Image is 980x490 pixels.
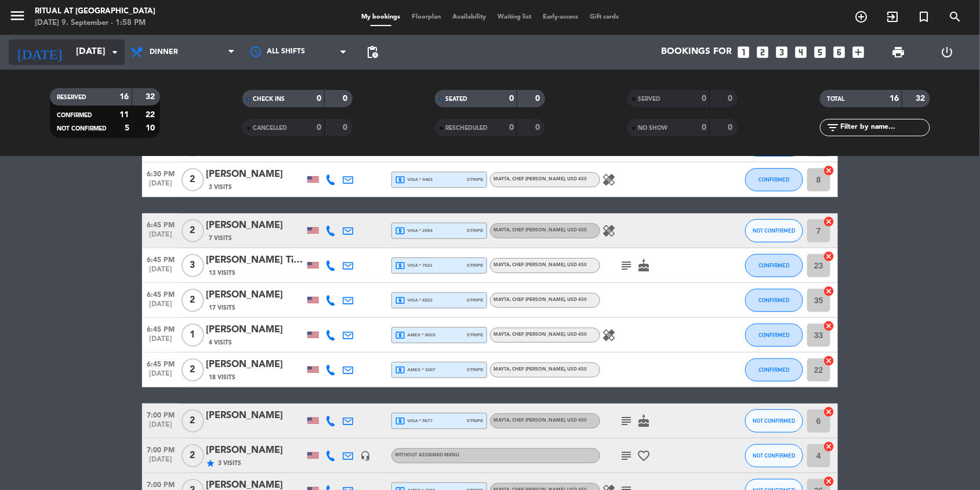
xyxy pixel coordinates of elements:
i: cancel [823,165,834,176]
span: [DATE] [142,180,179,193]
i: looks_5 [812,45,827,60]
span: 2 [182,444,204,467]
span: stripe [467,176,484,183]
span: 6:45 PM [142,322,179,335]
span: 2 [182,219,204,242]
i: arrow_drop_down [108,45,122,59]
strong: 11 [119,111,129,119]
span: , USD 450 [565,332,587,337]
i: cancel [823,320,834,332]
span: SERVED [638,96,660,102]
span: , USD 450 [565,367,587,372]
span: 4 Visits [209,338,232,347]
button: CONFIRMED [745,168,803,191]
strong: 22 [146,111,158,119]
span: CONFIRMED [759,297,790,303]
span: 6:45 PM [142,217,179,231]
i: cancel [823,476,834,487]
strong: 10 [146,124,158,132]
button: CONFIRMED [745,289,803,312]
i: cake [637,259,651,273]
i: subject [619,449,633,463]
span: visa * 2094 [395,226,433,236]
span: CONFIRMED [759,176,790,183]
span: [DATE] [142,231,179,244]
span: 13 Visits [209,268,235,278]
strong: 0 [728,95,735,103]
span: stripe [467,296,484,304]
i: looks_3 [774,45,789,60]
button: CONFIRMED [745,324,803,347]
div: [PERSON_NAME] [206,443,304,458]
strong: 32 [146,93,158,101]
i: local_atm [395,416,405,426]
span: 6:45 PM [142,252,179,266]
span: 3 [182,254,204,277]
button: NOT CONFIRMED [745,219,803,242]
strong: 0 [343,95,350,103]
span: Dinner [150,48,178,56]
span: stripe [467,262,484,269]
i: healing [602,328,616,342]
span: RESCHEDULED [445,125,488,131]
div: [PERSON_NAME] Tin [PERSON_NAME] [206,253,304,268]
span: , USD 450 [565,263,587,267]
strong: 0 [702,124,706,132]
i: healing [602,224,616,238]
i: exit_to_app [886,10,900,24]
span: Without assigned menu [395,453,459,458]
button: NOT CONFIRMED [745,444,803,467]
span: RESERVED [57,95,86,100]
span: visa * 0463 [395,175,433,185]
span: stripe [467,366,484,373]
i: power_settings_new [940,45,954,59]
span: visa * 7631 [395,260,433,271]
i: headset_mic [360,451,371,461]
strong: 0 [702,95,706,103]
span: Mayta, Chef [PERSON_NAME] [493,332,587,337]
strong: 0 [317,95,321,103]
strong: 0 [317,124,321,132]
div: LOG OUT [923,35,971,70]
span: 6:30 PM [142,166,179,180]
span: [DATE] [142,456,179,469]
span: Mayta, Chef [PERSON_NAME] [493,177,587,182]
i: cancel [823,285,834,297]
button: menu [9,7,26,28]
i: cancel [823,406,834,418]
span: Mayta, Chef [PERSON_NAME] [493,418,587,423]
span: NOT CONFIRMED [753,418,796,424]
span: Availability [447,14,492,20]
span: CONFIRMED [57,112,92,118]
i: turned_in_not [917,10,931,24]
span: 17 Visits [209,303,235,313]
i: filter_list [826,121,840,135]
span: [DATE] [142,300,179,314]
div: [PERSON_NAME] [206,322,304,337]
span: Mayta, Chef [PERSON_NAME] [493,263,587,267]
i: healing [602,173,616,187]
span: , USD 450 [565,177,587,182]
div: [PERSON_NAME] [206,218,304,233]
i: search [949,10,963,24]
span: NOT CONFIRMED [57,126,107,132]
div: [PERSON_NAME] [206,357,304,372]
span: stripe [467,227,484,234]
i: cancel [823,216,834,227]
span: 6:45 PM [142,287,179,300]
input: Filter by name... [840,121,930,134]
span: pending_actions [365,45,379,59]
span: Gift cards [584,14,625,20]
span: visa * 5677 [395,416,433,426]
span: 7:00 PM [142,442,179,456]
span: 6:45 PM [142,357,179,370]
span: amex * 1007 [395,365,435,375]
strong: 16 [119,93,129,101]
i: local_atm [395,330,405,340]
span: , USD 450 [565,228,587,233]
span: 2 [182,409,204,433]
i: local_atm [395,295,405,306]
i: favorite_border [637,449,651,463]
i: cancel [823,355,834,366]
span: 18 Visits [209,373,235,382]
